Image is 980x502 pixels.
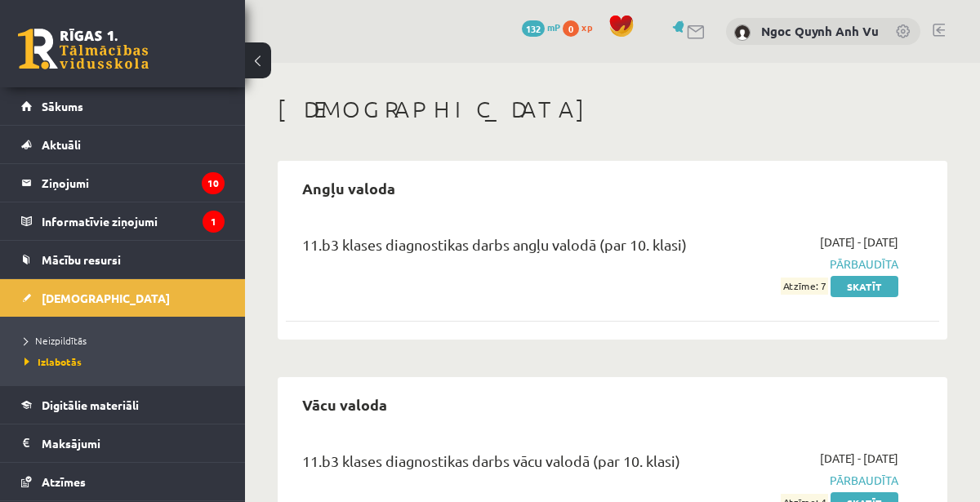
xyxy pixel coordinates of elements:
span: Mācību resursi [42,252,121,267]
span: Pārbaudīta [716,472,898,489]
span: [DATE] - [DATE] [820,233,898,251]
span: mP [547,20,560,33]
div: 11.b3 klases diagnostikas darbs angļu valodā (par 10. klasi) [302,233,692,264]
a: Mācību resursi [21,241,225,278]
span: Pārbaudīta [716,255,898,273]
a: 132 mP [522,20,560,33]
a: 0 xp [563,20,600,33]
span: [DATE] - [DATE] [820,450,898,467]
span: Sākums [42,99,83,113]
span: Neizpildītās [24,334,87,347]
span: Atzīme: 7 [781,278,828,295]
span: Digitālie materiāli [42,398,139,412]
legend: Informatīvie ziņojumi [42,202,225,240]
a: Izlabotās [24,354,229,369]
h1: [DEMOGRAPHIC_DATA] [278,96,947,123]
h2: Vācu valoda [286,385,403,424]
a: Atzīmes [21,463,225,500]
a: Ziņojumi10 [21,164,225,202]
h2: Angļu valoda [286,169,412,207]
a: Rīgas 1. Tālmācības vidusskola [18,29,149,69]
a: Aktuāli [21,126,225,163]
legend: Ziņojumi [42,164,225,202]
a: Maksājumi [21,424,225,462]
span: 0 [563,20,579,37]
a: Skatīt [831,276,898,297]
a: [DEMOGRAPHIC_DATA] [21,279,225,317]
span: Izlabotās [24,355,82,368]
span: Aktuāli [42,137,81,152]
span: Atzīmes [42,474,86,489]
a: Neizpildītās [24,333,229,348]
a: Informatīvie ziņojumi1 [21,202,225,240]
div: 11.b3 klases diagnostikas darbs vācu valodā (par 10. klasi) [302,450,692,480]
span: 132 [522,20,545,37]
a: Sākums [21,87,225,125]
img: Ngoc Quynh Anh Vu [734,24,751,41]
legend: Maksājumi [42,424,225,462]
a: Ngoc Quynh Anh Vu [761,23,879,39]
span: [DEMOGRAPHIC_DATA] [42,291,170,305]
i: 1 [203,211,225,233]
span: xp [581,20,592,33]
a: Digitālie materiāli [21,386,225,424]
i: 10 [202,172,225,194]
